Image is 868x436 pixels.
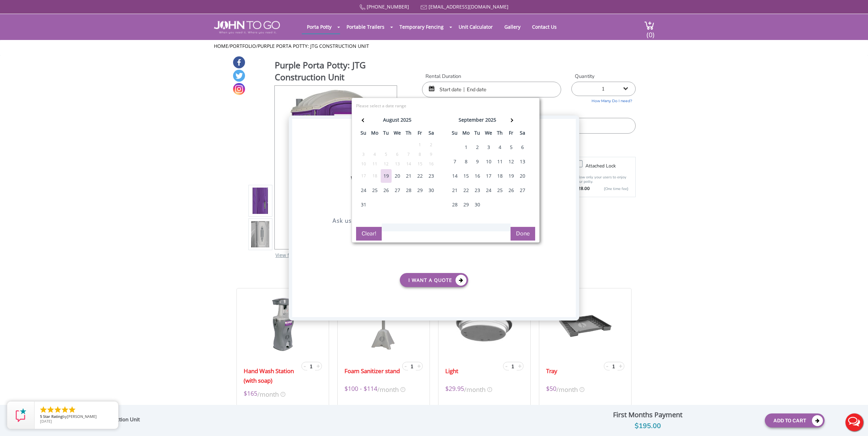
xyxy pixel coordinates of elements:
div: 15 [415,160,425,168]
div: 21 [449,183,460,197]
div: We want to make it work for you! [309,174,559,203]
th: th [403,128,414,140]
div: 22 [415,169,425,183]
div: 26 [381,183,392,197]
div: 2 [426,141,437,149]
li:  [39,406,48,414]
div: 5 [381,151,392,158]
a: I want a Quote [400,273,468,287]
span: [DATE] [40,419,52,424]
div: 28 [449,198,460,212]
th: fr [414,128,425,140]
div: 16 [426,160,437,168]
div: 19 [381,169,392,183]
th: tu [472,128,483,140]
div: 28 [403,183,414,197]
div: 3 [358,151,369,158]
th: su [449,128,460,140]
th: mo [460,128,472,140]
div: 5 [506,140,517,154]
div: 16 [472,169,483,183]
th: we [392,128,403,140]
div: 27 [517,183,528,197]
img: Review Rating [14,408,28,422]
th: su [358,128,369,140]
div: 10 [483,155,494,168]
div: 12 [381,160,392,168]
div: 19 [506,169,517,183]
th: sa [425,128,437,140]
p: We will make it work for you, [309,230,559,240]
div: 20 [392,169,403,183]
div: 18 [369,172,380,180]
p: Ask us about a portable restroom that will fit your budget and needs. [309,216,559,227]
div: 8 [415,151,425,158]
div: 29 [461,198,472,212]
li:  [54,406,62,414]
button: Clear! [356,227,382,241]
div: 22 [461,183,472,197]
button: Live Chat [841,409,868,436]
li:  [61,406,69,414]
div: 8 [461,155,472,168]
div: 11 [494,155,505,168]
div: X [565,119,576,131]
div: 3 [483,140,494,154]
div: 21 [403,169,414,183]
div: 2025 [401,115,411,125]
li:  [46,406,55,414]
div: 24 [358,183,369,197]
div: 11 [369,160,380,168]
div: 12 [506,155,517,168]
div: august [383,115,399,125]
span: Star Rating [43,414,63,419]
div: 20 [517,169,528,183]
th: mo [369,128,380,140]
div: 4 [369,151,380,158]
div: 10 [358,160,369,168]
div: 30 [472,198,483,212]
span: [PERSON_NAME] [67,414,97,419]
div: 13 [392,160,403,168]
div: 25 [369,183,380,197]
div: 6 [392,151,403,158]
div: 17 [358,172,369,180]
div: 9 [426,151,437,158]
div: 23 [426,169,437,183]
th: th [494,128,505,140]
div: 23 [472,183,483,197]
div: 24 [483,183,494,197]
div: 1 [461,140,472,154]
div: 14 [403,160,414,168]
th: tu [380,128,392,140]
div: 1 [415,141,425,149]
div: 29 [415,183,425,197]
div: 13 [517,155,528,168]
div: september [459,115,484,125]
p: We are a local company. Your next door neighbor! [309,203,559,213]
div: 9 [472,155,483,168]
div: 25 [494,183,505,197]
span: by [40,414,113,419]
div: 27 [392,183,403,197]
div: 7 [403,151,414,158]
div: 30 [426,183,437,197]
div: 18 [494,169,505,183]
span: 5 [40,414,42,419]
div: Please select a date range [356,103,521,109]
th: we [483,128,494,140]
div: 14 [449,169,460,183]
div: 31 [358,198,369,212]
div: 7 [449,155,460,168]
div: 15 [461,169,472,183]
div: 2025 [485,115,496,125]
button: Done [511,227,535,241]
div: 2 [472,140,483,154]
div: 26 [506,183,517,197]
div: 6 [517,140,528,154]
div: 17 [483,169,494,183]
th: sa [517,128,528,140]
li:  [68,406,76,414]
th: fr [505,128,517,140]
div: 4 [494,140,505,154]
